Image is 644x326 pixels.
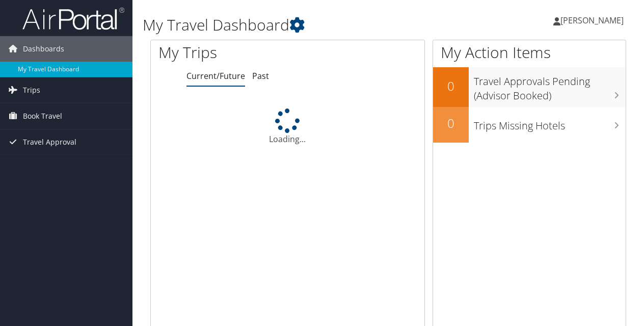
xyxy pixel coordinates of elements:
a: 0Travel Approvals Pending (Advisor Booked) [433,67,626,106]
span: Dashboards [23,36,64,62]
h3: Trips Missing Hotels [474,114,626,133]
span: Book Travel [23,103,62,129]
h3: Travel Approvals Pending (Advisor Booked) [474,69,626,103]
img: airportal-logo.png [22,7,124,31]
h1: My Action Items [433,42,626,63]
span: Trips [23,77,40,103]
a: 0Trips Missing Hotels [433,107,626,143]
h2: 0 [433,115,469,132]
h1: My Travel Dashboard [143,14,470,36]
a: [PERSON_NAME] [553,5,634,36]
span: Travel Approval [23,129,76,155]
h2: 0 [433,77,469,95]
span: [PERSON_NAME] [560,15,624,26]
a: Current/Future [186,70,245,81]
div: Loading... [151,108,424,145]
a: Past [252,70,269,81]
h1: My Trips [158,42,303,63]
